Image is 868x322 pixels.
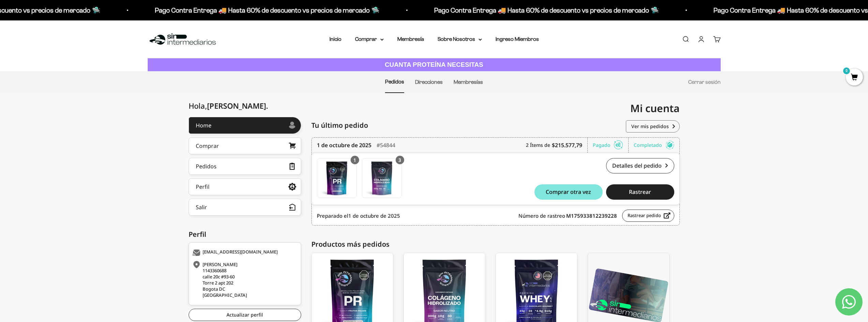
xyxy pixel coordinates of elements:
[385,61,483,68] strong: CUANTA PROTEÍNA NECESITAS
[196,143,219,149] div: Comprar
[606,184,674,200] button: Rastrear
[311,120,368,131] span: Tu último pedido
[846,74,863,81] a: 0
[329,36,341,42] a: Inicio
[688,79,721,85] a: Cerrar sesión
[526,138,588,153] div: 2 Ítems de
[396,156,404,164] div: 3
[192,261,296,298] div: [PERSON_NAME] 1143360688 calle 20c #93-60 Torre 2 apt 202 Bogota DC [GEOGRAPHIC_DATA]
[196,123,211,128] div: Home
[630,101,680,115] span: Mi cuenta
[148,58,721,72] a: CUANTA PROTEÍNA NECESITAS
[266,101,268,111] span: .
[362,158,401,198] img: Translation missing: es.Colágeno Hidrolizado - 300g
[192,249,296,256] div: [EMAIL_ADDRESS][DOMAIN_NAME]
[415,79,443,85] a: Direcciones
[362,158,402,198] a: Colágeno Hidrolizado - 300g
[189,117,301,134] a: Home
[189,199,301,216] button: Salir
[518,212,617,220] span: Número de rastreo
[566,212,617,219] strong: M175933812239228
[626,120,680,133] a: Ver mis pedidos
[189,137,301,154] a: Comprar
[189,229,301,240] div: Perfil
[207,101,268,111] span: [PERSON_NAME]
[397,36,424,42] a: Membresía
[348,212,400,219] time: 1 de octubre de 2025
[189,158,301,175] a: Pedidos
[317,212,400,220] span: Preparado el
[377,138,395,153] div: #54844
[606,158,674,173] a: Detalles del pedido
[622,210,674,222] a: Rastrear pedido
[546,189,591,195] span: Comprar otra vez
[196,204,207,210] div: Salir
[454,79,483,85] a: Membresías
[415,5,640,16] p: Pago Contra Entrega 🚚 Hasta 60% de descuento vs precios de mercado 🛸
[552,141,582,149] b: $215.577,79
[534,184,603,200] button: Comprar otra vez
[136,5,361,16] p: Pago Contra Entrega 🚚 Hasta 60% de descuento vs precios de mercado 🛸
[355,35,384,44] summary: Comprar
[385,79,404,85] a: Pedidos
[196,184,209,189] div: Perfil
[842,67,851,75] mark: 0
[189,178,301,195] a: Perfil
[351,156,359,164] div: 1
[317,141,371,149] time: 1 de octubre de 2025
[438,35,482,44] summary: Sobre Nosotros
[629,189,651,195] span: Rastrear
[189,309,301,321] a: Actualizar perfil
[317,158,356,198] img: Translation missing: es.PR - Mezcla Energizante
[311,239,680,249] div: Productos más pedidos
[593,138,629,153] div: Pagado
[634,138,674,153] div: Completado
[317,158,357,198] a: PR - Mezcla Energizante
[196,164,217,169] div: Pedidos
[496,36,539,42] a: Ingreso Miembros
[189,102,268,110] div: Hola,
